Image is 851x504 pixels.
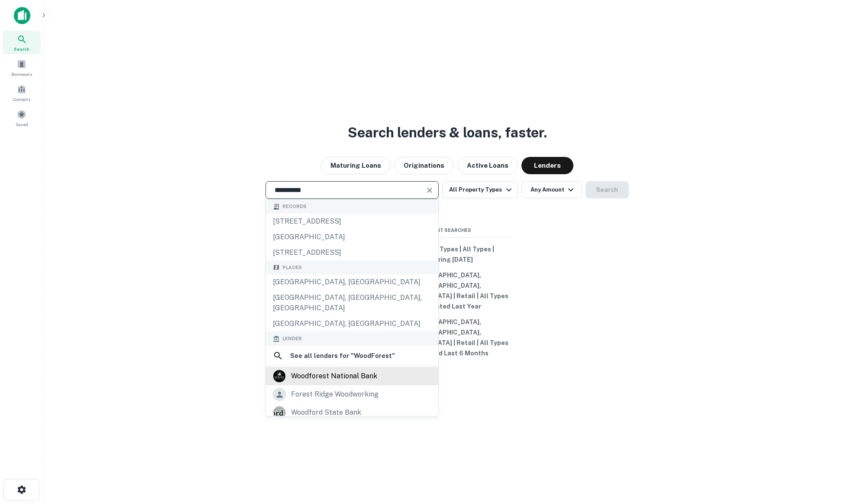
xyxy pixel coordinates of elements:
div: [STREET_ADDRESS] [266,245,438,260]
a: Borrowers [3,56,41,79]
span: Search [14,46,29,52]
button: Maturing Loans [321,157,391,174]
button: [GEOGRAPHIC_DATA], [GEOGRAPHIC_DATA], [GEOGRAPHIC_DATA] | Retail | All Types | Originated Last Year [382,267,512,314]
span: Borrowers [11,71,32,78]
h3: Search lenders & loans, faster. [348,122,547,143]
div: [GEOGRAPHIC_DATA], [GEOGRAPHIC_DATA] [266,316,438,332]
img: picture [273,370,285,382]
a: Saved [3,106,41,130]
span: Recent Searches [382,227,512,234]
button: [GEOGRAPHIC_DATA], [GEOGRAPHIC_DATA], [GEOGRAPHIC_DATA] | Retail | All Types | Originated Last 6 ... [382,314,512,361]
a: woodforest national bank [266,367,438,385]
div: forest ridge woodworking [291,388,379,401]
span: Lender [282,335,302,342]
img: capitalize-icon.png [14,7,30,24]
div: woodforest national bank [291,370,377,383]
a: forest ridge woodworking [266,385,438,403]
span: Places [282,264,302,271]
button: All Property Types [442,181,518,198]
a: woodford state bank [266,403,438,422]
button: Active Loans [457,157,518,174]
span: Contacts [13,96,30,103]
iframe: Chat Widget [808,407,851,449]
button: Lenders [521,157,573,174]
a: Contacts [3,81,41,104]
button: Any Amount [521,181,582,198]
div: [STREET_ADDRESS] [266,214,438,229]
a: Search [3,31,41,54]
div: [GEOGRAPHIC_DATA], [GEOGRAPHIC_DATA], [GEOGRAPHIC_DATA] [266,290,438,316]
img: picture [273,406,285,419]
span: Saved [16,121,28,128]
div: [GEOGRAPHIC_DATA], [GEOGRAPHIC_DATA] [266,274,438,290]
span: Records [282,203,307,210]
button: All Property Types | All Types | Maturing [DATE] [382,241,512,267]
button: Originations [394,157,454,174]
button: Clear [424,184,436,196]
div: [GEOGRAPHIC_DATA] [266,229,438,245]
div: woodford state bank [291,406,361,419]
h6: See all lenders for " WoodForest " [290,351,395,361]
